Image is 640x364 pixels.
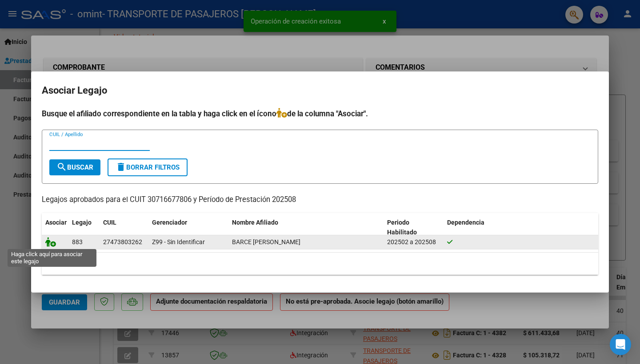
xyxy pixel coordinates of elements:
[42,213,68,242] datatable-header-cell: Asociar
[68,213,100,242] datatable-header-cell: Legajo
[232,219,278,226] span: Nombre Afiliado
[228,213,384,242] datatable-header-cell: Nombre Afiliado
[232,238,300,245] span: BARCE SOFIA BELEN
[42,108,598,119] h4: Busque el afiliado correspondiente en la tabla y haga click en el ícono de la columna "Asociar".
[56,163,93,171] span: Buscar
[100,213,148,242] datatable-header-cell: CUIL
[387,237,440,247] div: 202502 a 202508
[56,162,67,172] mat-icon: search
[148,213,228,242] datatable-header-cell: Gerenciador
[387,219,417,236] span: Periodo Habilitado
[610,334,631,355] div: Open Intercom Messenger
[49,159,100,175] button: Buscar
[42,194,598,206] p: Legajos aprobados para el CUIT 30716677806 y Período de Prestación 202508
[384,213,444,242] datatable-header-cell: Periodo Habilitado
[108,158,188,176] button: Borrar Filtros
[103,237,142,247] div: 27473803262
[42,253,598,275] div: 1 registros
[116,162,126,172] mat-icon: delete
[152,238,205,245] span: Z99 - Sin Identificar
[116,163,180,171] span: Borrar Filtros
[447,219,484,226] span: Dependencia
[72,219,92,226] span: Legajo
[103,219,116,226] span: CUIL
[45,219,67,226] span: Asociar
[444,213,599,242] datatable-header-cell: Dependencia
[152,219,187,226] span: Gerenciador
[42,82,598,99] h2: Asociar Legajo
[72,238,83,245] span: 883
